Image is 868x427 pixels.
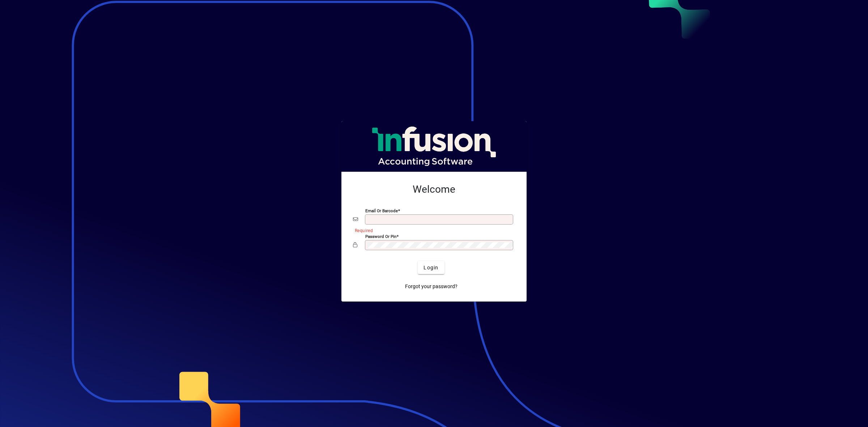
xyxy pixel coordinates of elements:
[365,208,398,213] mat-label: Email or Barcode
[402,280,460,293] a: Forgot your password?
[353,183,515,196] h2: Welcome
[418,261,444,274] button: Login
[355,226,509,234] mat-error: Required
[365,234,396,239] mat-label: Password or Pin
[424,264,438,272] span: Login
[405,283,458,290] span: Forgot your password?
